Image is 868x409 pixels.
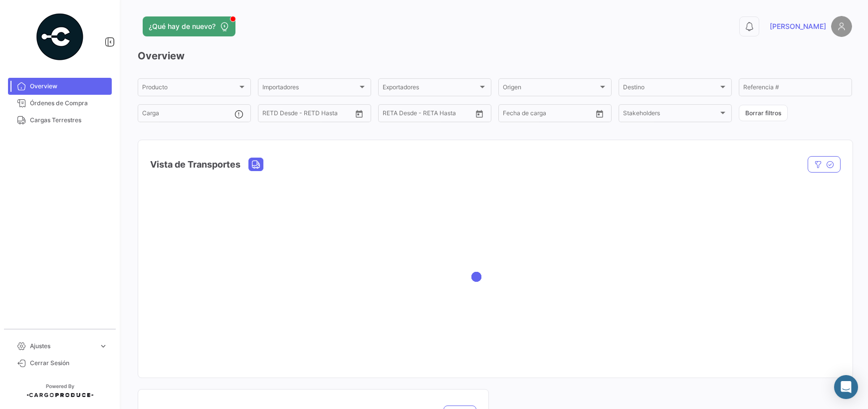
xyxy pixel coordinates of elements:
span: expand_more [99,342,108,351]
span: Origen [503,85,598,92]
span: Destino [623,85,718,92]
h4: Vista de Transportes [150,158,240,172]
span: Overview [30,82,108,91]
span: Órdenes de Compra [30,99,108,108]
span: Cargas Terrestres [30,116,108,125]
input: Hasta [287,111,330,118]
a: Cargas Terrestres [8,112,112,129]
button: ¿Qué hay de nuevo? [143,16,235,36]
button: Open calendar [352,106,367,121]
span: [PERSON_NAME] [770,21,826,31]
span: Ajustes [30,342,95,351]
a: Overview [8,78,112,95]
h3: Overview [138,49,852,63]
input: Hasta [528,111,570,118]
input: Desde [503,111,521,118]
span: Producto [142,85,237,92]
span: Cerrar Sesión [30,359,108,368]
img: powered-by.png [35,12,85,62]
input: Desde [383,111,401,118]
span: Importadores [262,85,358,92]
input: Hasta [408,111,450,118]
button: Open calendar [472,106,487,121]
button: Open calendar [592,106,607,121]
span: Exportadores [383,85,478,92]
button: Land [249,158,263,171]
button: Borrar filtros [739,105,788,121]
a: Órdenes de Compra [8,95,112,112]
div: Abrir Intercom Messenger [834,375,858,399]
span: ¿Qué hay de nuevo? [149,21,216,31]
span: Stakeholders [623,111,718,118]
img: placeholder-user.png [831,16,852,37]
input: Desde [262,111,280,118]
